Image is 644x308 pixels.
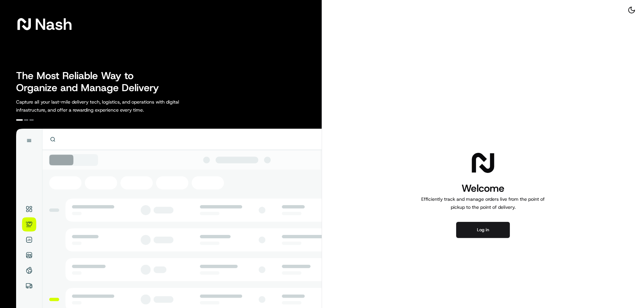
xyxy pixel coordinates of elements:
h2: The Most Reliable Way to Organize and Manage Delivery [16,70,166,94]
span: Nash [35,17,72,31]
h1: Welcome [419,182,547,195]
p: Efficiently track and manage orders live from the point of pickup to the point of delivery. [419,195,547,211]
button: Log in [456,222,510,238]
p: Capture all your last-mile delivery tech, logistics, and operations with digital infrastructure, ... [16,98,209,114]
